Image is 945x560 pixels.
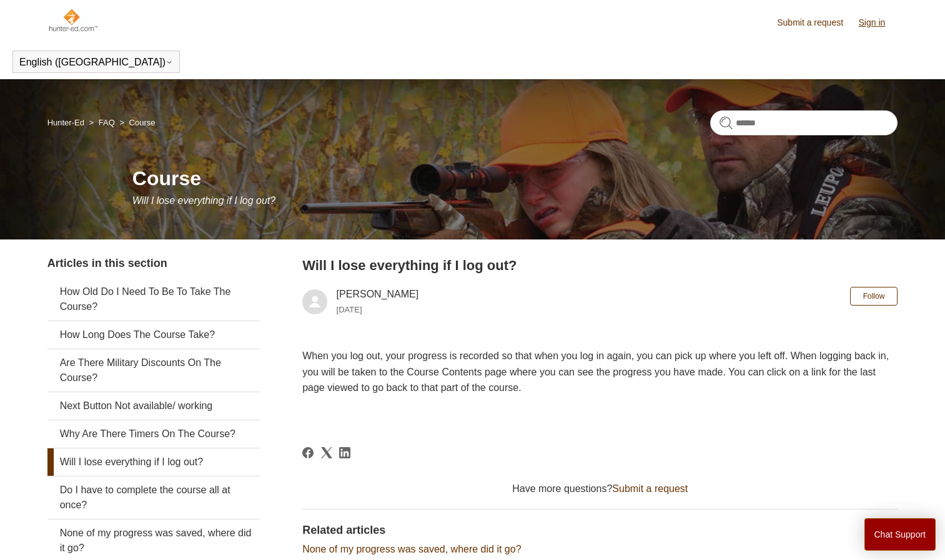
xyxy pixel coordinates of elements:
[129,118,156,127] a: Course
[302,348,898,396] p: When you log out, your progress is recorded so that when you log in again, you can pick up where ...
[302,255,898,276] h2: Will I lose everything if I log out?
[47,392,260,420] a: Next Button Not available/ working
[47,321,260,349] a: How Long Does The Course Take?
[99,118,115,127] a: FAQ
[302,522,898,539] h2: Related articles
[47,278,260,321] a: How Old Do I Need To Be To Take The Course?
[864,518,936,551] button: Chat Support
[337,287,419,317] div: [PERSON_NAME]
[850,287,898,306] button: Follow Article
[117,118,155,127] li: Course
[87,118,117,127] li: FAQ
[302,481,898,496] div: Have more questions?
[777,16,856,29] a: Submit a request
[337,305,362,314] time: 08/08/2022, 07:11
[302,447,314,458] a: Facebook
[47,257,167,269] span: Articles in this section
[47,476,260,519] a: Do I have to complete the course all at once?
[47,118,87,127] li: Hunter-Ed
[859,16,898,29] a: Sign in
[302,544,521,554] a: None of my progress was saved, where did it go?
[19,57,173,68] button: English ([GEOGRAPHIC_DATA])
[47,448,260,476] a: Will I lose everything if I log out?
[339,447,350,458] a: LinkedIn
[302,447,314,458] svg: Share this page on Facebook
[47,118,84,127] a: Hunter-Ed
[321,447,332,458] svg: Share this page on X Corp
[710,110,898,135] input: Search
[339,447,350,458] svg: Share this page on LinkedIn
[132,163,898,193] h1: Course
[132,195,275,206] span: Will I lose everything if I log out?
[321,447,332,458] a: X Corp
[47,349,260,392] a: Are There Military Discounts On The Course?
[612,483,688,494] a: Submit a request
[47,7,98,32] img: Hunter-Ed Help Center home page
[47,420,260,448] a: Why Are There Timers On The Course?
